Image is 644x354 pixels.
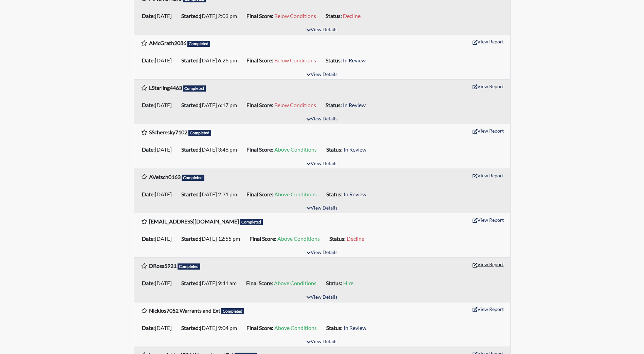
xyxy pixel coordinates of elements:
[182,175,205,181] span: Completed
[303,337,341,347] button: View Details
[187,41,210,47] span: Completed
[142,191,155,197] b: Date:
[274,324,317,331] span: Above Conditions
[246,146,273,153] b: Final Score:
[179,55,244,66] li: [DATE] 6:26 pm
[179,144,244,155] li: [DATE] 3:46 pm
[142,146,155,153] b: Date:
[303,25,341,35] button: View Details
[221,308,244,314] span: Completed
[181,57,200,63] b: Started:
[149,174,181,180] b: AVetsch0163
[139,322,179,333] li: [DATE]
[139,278,179,289] li: [DATE]
[139,100,179,111] li: [DATE]
[329,235,346,242] b: Status:
[303,115,341,124] button: View Details
[188,130,211,136] span: Completed
[178,263,201,270] span: Completed
[343,102,366,108] span: In Review
[181,191,200,197] b: Started:
[326,191,343,197] b: Status:
[274,57,316,63] span: Below Conditions
[246,102,273,108] b: Final Score:
[274,146,317,153] span: Above Conditions
[149,84,182,91] b: LStarling4463
[470,81,507,92] button: View Report
[142,13,155,19] b: Date:
[240,219,263,225] span: Completed
[470,36,507,47] button: View Report
[181,13,200,19] b: Started:
[274,102,316,108] span: Below Conditions
[347,235,364,242] span: Decline
[139,189,179,200] li: [DATE]
[303,248,341,257] button: View Details
[326,280,342,286] b: Status:
[179,278,243,289] li: [DATE] 9:41 am
[343,13,361,19] span: Decline
[246,280,273,286] b: Final Score:
[470,170,507,181] button: View Report
[183,85,206,92] span: Completed
[181,235,200,242] b: Started:
[181,102,200,108] b: Started:
[277,235,320,242] span: Above Conditions
[246,324,273,331] b: Final Score:
[250,235,276,242] b: Final Score:
[142,280,155,286] b: Date:
[179,322,244,333] li: [DATE] 9:04 pm
[179,189,244,200] li: [DATE] 2:31 pm
[179,100,244,111] li: [DATE] 6:17 pm
[274,191,317,197] span: Above Conditions
[149,129,187,135] b: SScheresky7102
[343,280,353,286] span: Hire
[303,159,341,169] button: View Details
[181,280,200,286] b: Started:
[142,324,155,331] b: Date:
[326,324,343,331] b: Status:
[326,146,343,153] b: Status:
[142,235,155,242] b: Date:
[326,57,342,63] b: Status:
[344,146,366,153] span: In Review
[303,70,341,79] button: View Details
[149,307,220,314] b: Nicklos7052 Warrants and Ext
[149,262,177,269] b: DRoss5921
[274,13,316,19] span: Below Conditions
[470,125,507,136] button: View Report
[142,57,155,63] b: Date:
[470,304,507,314] button: View Report
[142,102,155,108] b: Date:
[139,233,179,244] li: [DATE]
[274,280,316,286] span: Above Conditions
[149,40,186,46] b: AMcGrath2086
[139,144,179,155] li: [DATE]
[470,215,507,225] button: View Report
[246,57,273,63] b: Final Score:
[139,55,179,66] li: [DATE]
[181,324,200,331] b: Started:
[343,57,366,63] span: In Review
[303,204,341,213] button: View Details
[139,11,179,21] li: [DATE]
[326,102,342,108] b: Status:
[303,293,341,302] button: View Details
[344,191,366,197] span: In Review
[179,233,247,244] li: [DATE] 12:55 pm
[149,218,239,224] b: [EMAIL_ADDRESS][DOMAIN_NAME]
[181,146,200,153] b: Started:
[179,11,244,21] li: [DATE] 2:03 pm
[246,191,273,197] b: Final Score:
[326,13,342,19] b: Status:
[470,259,507,270] button: View Report
[246,13,273,19] b: Final Score:
[344,324,366,331] span: In Review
